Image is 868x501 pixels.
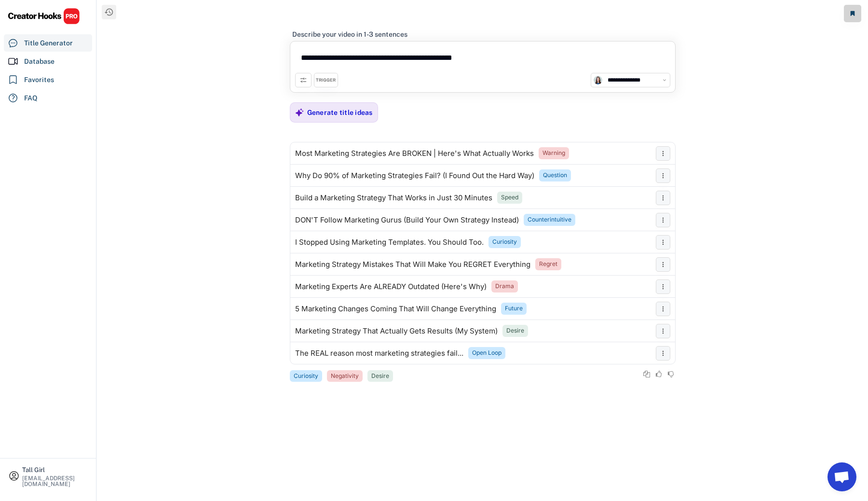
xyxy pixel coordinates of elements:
div: Desire [506,327,524,335]
img: channels4_profile.jpg [594,76,602,84]
div: 5 Marketing Changes Coming That Will Change Everything [295,305,496,313]
div: FAQ [24,93,38,103]
img: CHPRO%20Logo.svg [8,8,80,25]
div: Why Do 90% of Marketing Strategies Fail? (I Found Out the Hard Way) [295,172,534,180]
div: Most Marketing Strategies Are BROKEN | Here's What Actually Works [295,150,534,157]
div: Speed [501,194,518,202]
div: Describe your video in 1-3 sentences [292,30,407,39]
div: Future [505,305,523,313]
div: DON'T Follow Marketing Gurus (Build Your Own Strategy Instead) [295,216,519,224]
div: Drama [495,282,514,291]
div: I Stopped Using Marketing Templates. You Should Too. [295,238,484,246]
div: Favorites [24,75,54,85]
div: Counterintuitive [528,216,571,224]
div: The REAL reason most marketing strategies fail... [295,349,463,357]
a: Open chat [827,462,856,491]
div: Negativity [331,372,359,380]
div: Title Generator [24,38,73,48]
div: TRIGGER [316,77,336,83]
div: Tall Girl [22,467,88,473]
div: Curiosity [294,372,318,380]
div: Open Loop [472,349,502,357]
div: Generate title ideas [307,108,373,117]
div: Question [543,171,567,180]
div: Marketing Experts Are ALREADY Outdated (Here's Why) [295,283,487,291]
div: Curiosity [492,238,517,246]
div: Database [24,56,54,67]
div: Marketing Strategy Mistakes That Will Make You REGRET Everything [295,261,530,268]
div: Desire [371,372,389,380]
div: Warning [542,149,565,157]
div: Regret [539,260,557,268]
div: Build a Marketing Strategy That Works in Just 30 Minutes [295,194,492,202]
div: Marketing Strategy That Actually Gets Results (My System) [295,327,498,335]
div: [EMAIL_ADDRESS][DOMAIN_NAME] [22,475,88,487]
